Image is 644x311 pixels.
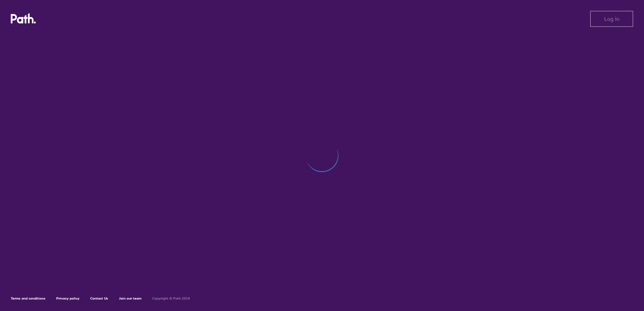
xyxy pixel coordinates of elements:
[604,16,619,22] span: Log in
[590,11,633,27] button: Log in
[11,296,45,301] a: Terms and conditions
[152,297,190,301] h6: Copyright © Path 2018
[90,296,108,301] a: Contact Us
[56,296,79,301] a: Privacy policy
[119,296,141,301] a: Join our team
